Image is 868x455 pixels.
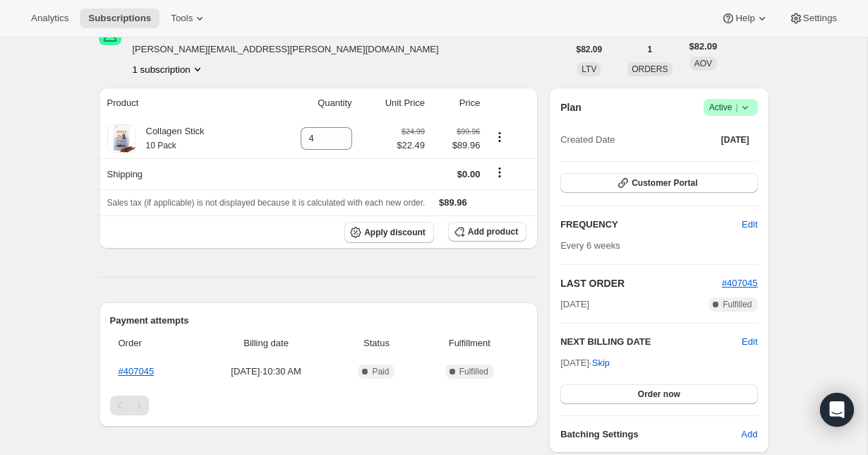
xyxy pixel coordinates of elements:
img: product img [107,124,135,153]
button: Subscriptions [80,8,159,28]
h2: Payment attempts [110,314,527,328]
span: [DATE] [560,297,589,312]
th: Product [99,88,265,119]
th: Order [110,328,196,359]
span: Tools [171,13,193,24]
h2: NEXT BILLING DATE [560,335,742,349]
span: Paid [372,366,389,377]
span: Settings [803,13,837,24]
button: Tools [162,8,215,28]
small: $99.96 [457,127,480,136]
button: Settings [780,8,845,28]
span: Customer Portal [632,177,697,189]
span: Apply discount [364,227,426,238]
button: Skip [584,352,618,374]
span: [DATE] [721,134,749,146]
span: Billing date [200,336,332,350]
span: Help [735,13,754,24]
th: Price [429,88,484,119]
button: Customer Portal [560,173,757,193]
nav: Pagination [110,396,527,415]
span: Subscriptions [88,13,151,24]
button: Product actions [133,62,205,76]
button: Help [713,8,777,28]
button: Apply discount [344,222,434,243]
span: Every 6 weeks [560,240,620,251]
span: $89.96 [439,197,467,208]
button: Order now [560,384,757,404]
button: 1 [639,40,661,59]
button: Product actions [488,129,511,145]
span: Add [741,427,757,442]
button: Edit [733,213,766,236]
button: #407045 [722,276,758,290]
div: Open Intercom Messenger [820,393,854,427]
span: [PERSON_NAME][EMAIL_ADDRESS][PERSON_NAME][DOMAIN_NAME] [133,42,439,57]
span: Fulfilled [723,299,752,310]
span: $82.09 [577,44,603,55]
span: Skip [592,356,610,370]
button: $82.09 [568,40,611,59]
h2: FREQUENCY [560,218,742,232]
button: [DATE] [713,130,758,150]
th: Quantity [265,88,356,119]
span: Add product [468,226,518,237]
span: Status [340,336,412,350]
span: Active [709,100,752,114]
a: #407045 [722,278,758,288]
small: $24.99 [402,127,425,136]
span: $89.96 [433,138,480,153]
th: Shipping [99,158,265,189]
button: Shipping actions [488,165,511,180]
button: Add [733,423,766,446]
span: [DATE] · [560,357,610,368]
span: $0.00 [457,169,481,179]
span: | [735,102,737,113]
span: AOV [694,59,712,69]
span: $22.49 [397,138,425,153]
span: Edit [742,218,757,232]
button: Edit [742,335,757,349]
th: Unit Price [356,88,429,119]
span: 1 [648,44,653,55]
a: #407045 [119,366,155,377]
h2: Plan [560,100,581,114]
span: Fulfilled [459,366,488,377]
div: Collagen Stick [135,124,205,153]
span: $82.09 [689,40,718,54]
small: 10 Pack [146,141,176,150]
span: Created Date [560,133,615,147]
button: Add product [448,222,526,242]
span: [DATE] · 10:30 AM [200,365,332,379]
span: Fulfillment [421,336,519,350]
button: Analytics [23,8,77,28]
h2: LAST ORDER [560,276,722,290]
span: ORDERS [632,64,668,74]
h6: Batching Settings [560,427,741,442]
span: Analytics [31,13,68,24]
span: LTV [581,64,596,74]
span: Order now [638,389,680,400]
span: Sales tax (if applicable) is not displayed because it is calculated with each new order. [107,198,426,208]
